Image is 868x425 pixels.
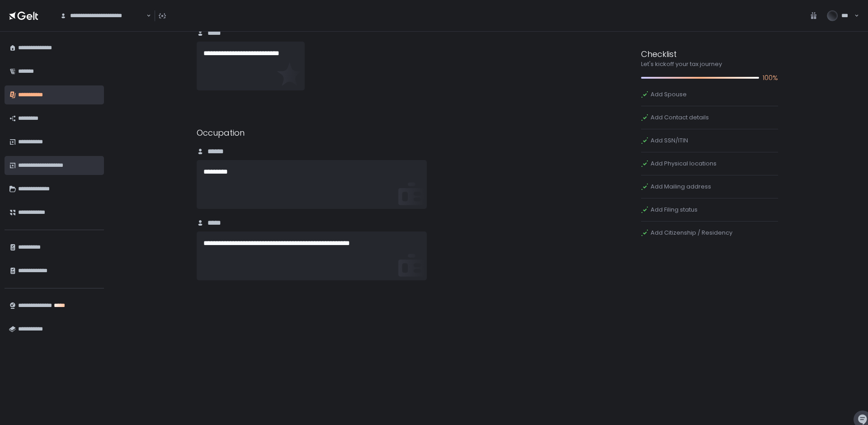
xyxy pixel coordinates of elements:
[651,229,732,237] span: Add Citizenship / Residency
[651,160,717,168] span: Add Physical locations
[651,206,698,214] span: Add Filing status
[145,11,146,20] input: Search for option
[641,48,778,60] div: Checklist
[651,90,687,99] span: Add Spouse
[641,60,778,68] div: Let's kickoff your tax journey
[651,113,709,122] span: Add Contact details
[651,183,711,191] span: Add Mailing address
[651,137,688,145] span: Add SSN/ITIN
[763,73,778,83] span: 100%
[197,127,550,139] div: Occupation
[54,6,151,25] div: Search for option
